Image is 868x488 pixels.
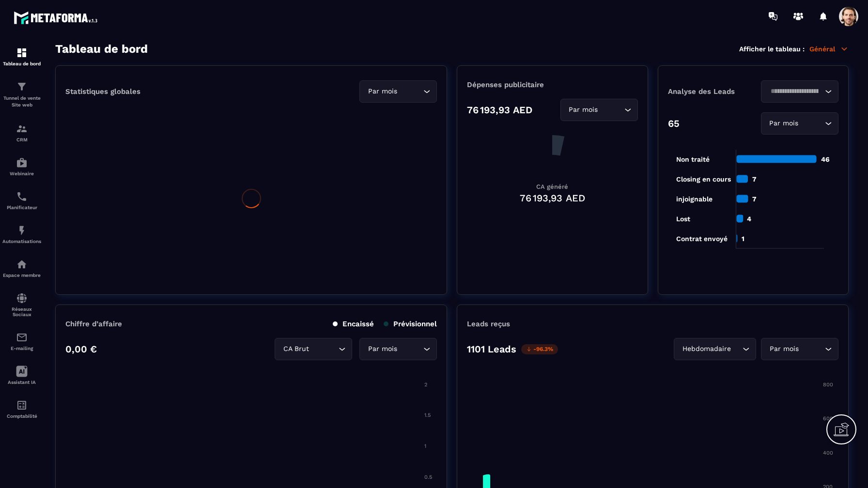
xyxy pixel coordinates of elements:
p: Espace membre [2,273,41,278]
span: Par mois [567,105,600,115]
p: Général [809,45,849,53]
tspan: 2 [424,381,427,388]
tspan: Lost [676,215,690,223]
div: Search for option [359,80,437,103]
p: 1101 Leads [467,343,516,355]
tspan: Contrat envoyé [676,235,727,243]
div: Search for option [761,80,838,103]
a: formationformationCRM [2,116,41,150]
span: Par mois [366,86,399,97]
a: automationsautomationsAutomatisations [2,217,41,251]
p: 65 [668,118,680,129]
div: Search for option [761,112,838,135]
p: 0,00 € [65,343,97,355]
a: formationformationTableau de bord [2,40,41,74]
a: automationsautomationsEspace membre [2,251,41,285]
div: Search for option [761,338,838,360]
p: -96.3% [521,344,558,354]
img: automations [16,225,28,236]
input: Search for option [767,86,822,97]
p: Analyse des Leads [668,87,753,96]
p: Tunnel de vente Site web [2,95,41,108]
h3: Tableau de bord [55,42,148,56]
img: formation [16,81,28,92]
a: emailemailE-mailing [2,324,41,358]
tspan: Closing en cours [676,175,730,183]
img: formation [16,47,28,59]
tspan: injoignable [676,195,712,203]
input: Search for option [399,344,421,354]
img: logo [14,9,101,27]
p: Planificateur [2,205,41,210]
p: 76 193,93 AED [467,104,532,116]
p: Afficher le tableau : [739,45,805,53]
span: Par mois [366,344,399,354]
p: Leads reçus [467,320,510,328]
tspan: Non traité [676,155,709,163]
p: Statistiques globales [65,87,140,96]
p: E-mailing [2,346,41,351]
img: formation [16,123,28,135]
input: Search for option [801,118,822,129]
span: Hebdomadaire [680,344,733,354]
img: accountant [16,399,28,411]
div: Search for option [275,338,352,360]
p: Réseaux Sociaux [2,306,41,317]
tspan: 600 [823,415,833,422]
a: formationformationTunnel de vente Site web [2,74,41,116]
p: Dépenses publicitaire [467,80,637,89]
p: Assistant IA [2,380,41,385]
span: Par mois [767,118,801,129]
a: schedulerschedulerPlanificateur [2,183,41,217]
img: automations [16,157,28,168]
tspan: 800 [823,381,833,388]
div: Search for option [560,99,638,121]
p: CRM [2,137,41,142]
p: Automatisations [2,239,41,244]
a: Assistant IA [2,358,41,392]
img: automations [16,259,28,270]
a: social-networksocial-networkRéseaux Sociaux [2,285,41,324]
input: Search for option [733,344,740,354]
tspan: 1 [424,443,426,449]
tspan: 400 [823,450,833,456]
input: Search for option [801,344,822,354]
p: Webinaire [2,171,41,176]
span: Par mois [767,344,801,354]
span: CA Brut [281,344,311,354]
p: Tableau de bord [2,61,41,66]
a: accountantaccountantComptabilité [2,392,41,426]
p: Prévisionnel [384,320,437,328]
img: social-network [16,292,28,304]
p: Encaissé [333,320,374,328]
p: Comptabilité [2,413,41,419]
input: Search for option [600,105,622,115]
div: Search for option [359,338,437,360]
tspan: 1.5 [424,412,431,418]
div: Search for option [674,338,756,360]
tspan: 0.5 [424,474,432,480]
img: email [16,332,28,343]
p: Chiffre d’affaire [65,320,122,328]
input: Search for option [311,344,336,354]
a: automationsautomationsWebinaire [2,150,41,183]
img: scheduler [16,191,28,202]
input: Search for option [399,86,421,97]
